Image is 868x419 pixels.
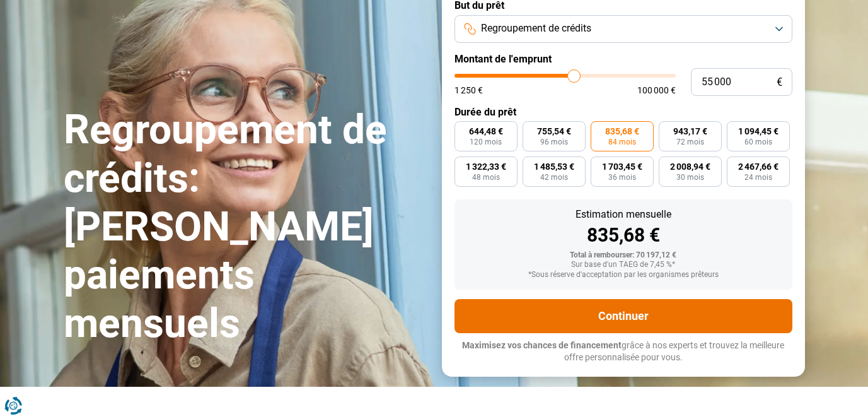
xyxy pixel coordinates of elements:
[465,271,782,280] div: *Sous réserve d'acceptation par les organismes prêteurs
[744,138,772,146] span: 60 mois
[537,127,571,136] span: 755,54 €
[738,162,778,171] span: 2 467,66 €
[777,77,782,88] span: €
[670,162,710,171] span: 2 008,94 €
[540,138,568,146] span: 96 mois
[462,340,622,350] span: Maximisez vos chances de financement
[465,261,782,269] div: Sur base d'un TAEG de 7,45 %*
[744,174,772,181] span: 24 mois
[608,138,636,146] span: 84 mois
[608,174,636,181] span: 36 mois
[465,251,782,260] div: Total à rembourser: 70 197,12 €
[64,106,427,348] h1: Regroupement de crédits: [PERSON_NAME] paiements mensuels
[673,127,707,136] span: 943,17 €
[534,162,574,171] span: 1 485,53 €
[454,299,792,333] button: Continuer
[466,162,506,171] span: 1 322,33 €
[481,21,591,35] span: Regroupement de crédits
[454,86,483,95] span: 1 250 €
[605,127,639,136] span: 835,68 €
[602,162,642,171] span: 1 703,45 €
[469,127,503,136] span: 644,48 €
[637,86,676,95] span: 100 000 €
[470,138,502,146] span: 120 mois
[676,174,704,181] span: 30 mois
[454,53,792,65] label: Montant de l'emprunt
[540,174,568,181] span: 42 mois
[454,106,792,118] label: Durée du prêt
[454,339,792,364] p: grâce à nos experts et trouvez la meilleure offre personnalisée pour vous.
[676,138,704,146] span: 72 mois
[472,174,500,181] span: 48 mois
[454,15,792,43] button: Regroupement de crédits
[738,127,778,136] span: 1 094,45 €
[465,209,782,220] div: Estimation mensuelle
[465,226,782,245] div: 835,68 €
